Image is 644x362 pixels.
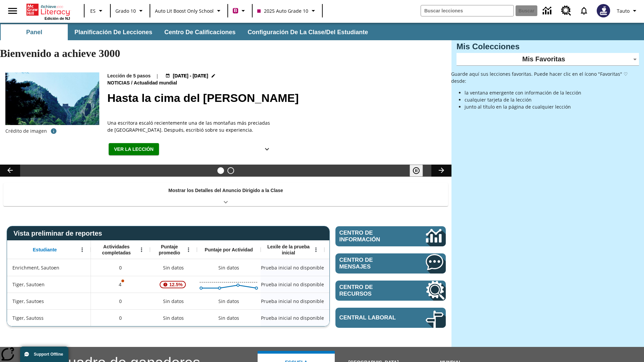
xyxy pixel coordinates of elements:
[205,247,253,253] span: Puntaje por Actividad
[90,7,96,14] span: ES
[421,5,514,16] input: Buscar campo
[160,311,187,325] span: Sin datos
[242,24,373,40] button: Configuración de la clase/del estudiante
[160,261,187,275] span: Sin datos
[410,165,423,177] button: Pausar
[261,281,324,288] span: Prueba inicial no disponible, Tiger, Sautoen
[26,3,70,16] a: Portada
[215,295,243,308] div: Sin datos, Tiger, Sautoes
[91,276,150,293] div: 4, Es posible que sea inválido el puntaje de una o más actividades., Tiger, Sautoen
[47,125,60,137] button: Crédito de foto e imágenes relacionadas: Dominio público/Charlie Fong
[164,72,217,79] button: 22 jul - 30 jun Elegir fechas
[107,79,131,87] span: Noticias
[91,259,150,276] div: 0, Enrichment, Sautoen
[94,244,139,256] span: Actividades completadas
[150,276,197,293] div: , 12.5%, ¡Atención! La puntuación media de 12.5% correspondiente al primer intento de este estudi...
[20,347,68,362] button: Support Offline
[324,309,388,326] div: Sin datos, Tiger, Sautoss
[137,245,147,255] button: Abrir menú
[324,293,388,309] div: Sin datos, Tiger, Sautoes
[261,298,324,305] span: Prueba inicial no disponible, Tiger, Sautoes
[593,2,614,19] button: Escoja un nuevo avatar
[339,230,403,243] span: Centro de información
[150,293,197,309] div: Sin datos, Tiger, Sautoes
[261,264,324,271] span: Prueba inicial no disponible, Enrichment, Sautoen
[614,5,641,17] button: Perfil/Configuración
[26,2,70,20] div: Portada
[264,244,313,256] span: Lexile de la prueba inicial
[215,311,243,325] div: Sin datos, Tiger, Sautoss
[34,352,63,357] span: Support Offline
[597,4,610,17] img: Avatar
[12,314,44,321] span: Tiger, Sautoss
[13,230,105,237] span: Vista preliminar de reportes
[311,245,321,255] button: Abrir menú
[150,309,197,326] div: Sin datos, Tiger, Sautoss
[107,119,275,133] span: Una escritora escaló recientemente una de las montañas más preciadas de China. Después, escribió ...
[33,247,57,253] span: Estudiante
[335,308,446,328] a: Central laboral
[155,7,214,14] span: Auto Lit Boost only School
[12,281,45,288] span: Tiger, Sautoen
[260,143,274,156] button: Ver más
[261,314,324,321] span: Prueba inicial no disponible, Tiger, Sautoss
[107,89,443,107] h2: Hasta la cima del monte Tai
[227,167,234,174] button: Diapositiva 2 Definiendo el propósito del Gobierno
[156,72,159,79] span: |
[107,119,275,133] div: Una escritora escaló recientemente una de las montañas más preciadas de [GEOGRAPHIC_DATA]. Despué...
[173,72,208,79] span: [DATE] - [DATE]
[150,259,197,276] div: Sin datos, Enrichment, Sautoen
[12,264,59,271] span: Enrichment, Sautoen
[113,5,148,17] button: Grado: Grado 10, Elige un grado
[217,167,224,174] button: Diapositiva 1 Hasta la cima del monte Tai
[234,6,237,15] span: B
[339,314,406,321] span: Central laboral
[339,257,406,270] span: Centro de mensajes
[1,24,68,40] button: Panel
[465,96,639,103] li: cualquier tarjeta de la lección
[118,281,123,288] p: 4
[131,80,132,85] span: /
[5,72,99,125] img: 6000 escalones de piedra para escalar el Monte Tai en la campiña china
[91,293,150,309] div: 0, Tiger, Sautoes
[167,279,185,291] span: 12.5%
[5,128,47,134] p: Crédito de imagen
[410,165,430,177] div: Pausar
[183,245,194,255] button: Abrir menú
[215,261,243,275] div: Sin datos, Enrichment, Sautoen
[255,5,320,17] button: Clase: 2025 Auto Grade 10, Selecciona una clase
[159,24,241,40] button: Centro de calificaciones
[335,226,446,246] a: Centro de información
[107,72,151,79] p: Lección de 5 pasos
[335,253,446,274] a: Centro de mensajes
[335,281,446,301] a: Centro de recursos, Se abrirá en una pestaña nueva.
[77,245,87,255] button: Abrir menú
[465,103,639,110] li: junto al título en la página de cualquier lección
[119,298,122,305] span: 0
[617,7,630,14] span: Tauto
[575,2,593,19] a: Notificaciones
[3,1,22,21] button: Abrir el menú lateral
[69,24,158,40] button: Planificación de lecciones
[431,165,451,177] button: Carrusel de lecciones, seguir
[119,314,122,321] span: 0
[168,187,283,194] p: Mostrar los Detalles del Anuncio Dirigido a la Clase
[451,70,639,84] p: Guarde aquí sus lecciones favoritas. Puede hacer clic en el ícono "Favoritas" ♡ desde:
[539,2,557,20] a: Centro de información
[134,79,178,87] span: Actualidad mundial
[115,7,136,14] span: Grado 10
[3,183,448,206] div: Mostrar los Detalles del Anuncio Dirigido a la Clase
[152,5,225,17] button: Escuela: Auto Lit Boost only School, Seleccione su escuela
[457,53,639,66] div: Mis Favoritas
[465,89,639,96] li: la ventana emergente con información de la lección
[339,284,406,297] span: Centro de recursos
[160,294,187,308] span: Sin datos
[257,7,308,14] span: 2025 Auto Grade 10
[119,264,122,271] span: 0
[324,276,388,293] div: Sin datos, Tiger, Sautoen
[230,5,250,17] button: Boost El color de la clase es rojo violeta. Cambiar el color de la clase.
[324,259,388,276] div: Sin datos, Enrichment, Sautoen
[87,5,108,17] button: Lenguaje: ES, Selecciona un idioma
[91,309,150,326] div: 0, Tiger, Sautoss
[457,42,639,51] h3: Mis Colecciones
